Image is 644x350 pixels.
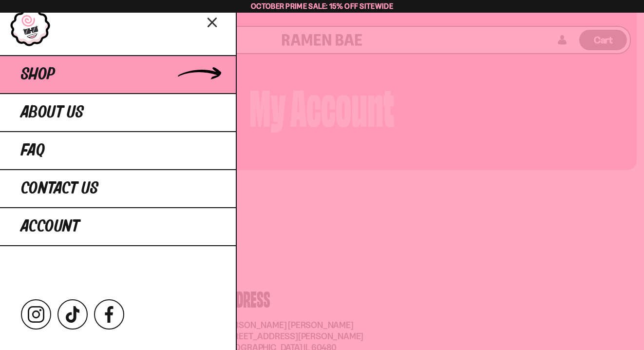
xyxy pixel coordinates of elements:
span: About Us [21,104,84,121]
button: Close menu [204,13,221,30]
span: Shop [21,66,55,83]
span: Contact Us [21,180,98,197]
span: Account [21,218,79,235]
span: October Prime Sale: 15% off Sitewide [251,1,393,11]
span: FAQ [21,142,45,159]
